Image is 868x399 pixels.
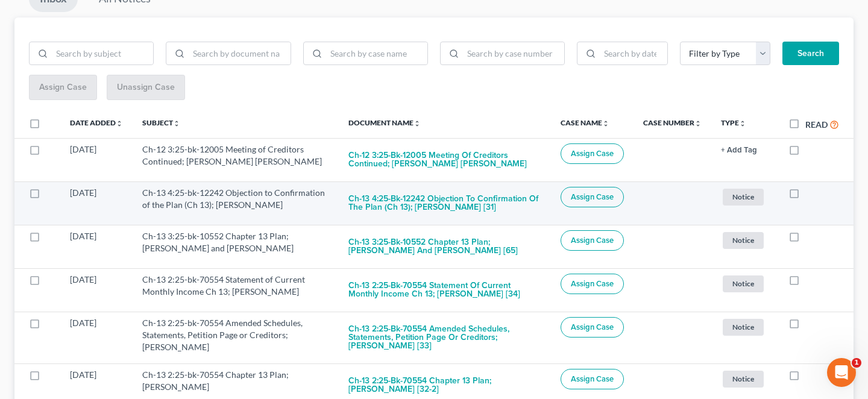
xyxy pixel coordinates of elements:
i: unfold_more [414,120,421,127]
a: Typeunfold_more [721,118,746,127]
a: + Add Tag [721,143,769,156]
input: Search by date [600,42,667,65]
i: unfold_more [116,120,123,127]
td: Ch-13 4:25-bk-12242 Objection to Confirmation of the Plan (Ch 13); [PERSON_NAME] [133,181,339,225]
a: Case Nameunfold_more [561,118,609,127]
a: Date Addedunfold_more [70,118,123,127]
input: Search by subject [52,42,153,65]
span: Assign Case [571,374,614,384]
button: Ch-13 2:25-bk-70554 Statement of Current Monthly Income Ch 13; [PERSON_NAME] [34] [348,274,541,306]
button: Assign Case [561,230,624,251]
button: Ch-13 2:25-bk-70554 Amended Schedules, Statements, Petition Page or Creditors; [PERSON_NAME] [33] [348,317,541,358]
i: unfold_more [739,120,746,127]
span: Notice [723,319,764,335]
button: Search [782,42,839,66]
span: Assign Case [571,192,614,202]
td: Ch-12 3:25-bk-12005 Meeting of Creditors Continued; [PERSON_NAME] [PERSON_NAME] [133,138,339,181]
i: unfold_more [602,120,609,127]
button: Assign Case [561,143,624,164]
input: Search by case name [326,42,427,65]
button: Assign Case [561,274,624,294]
span: Assign Case [571,279,614,289]
a: Notice [721,274,769,294]
span: Notice [723,371,764,387]
a: Notice [721,317,769,337]
span: 1 [852,358,861,368]
span: Notice [723,189,764,205]
button: Assign Case [561,369,624,389]
span: Assign Case [571,236,614,245]
button: Ch-13 3:25-bk-10552 Chapter 13 Plan; [PERSON_NAME] and [PERSON_NAME] [65] [348,230,541,263]
span: Assign Case [571,149,614,159]
input: Search by document name [189,42,290,65]
a: Notice [721,369,769,389]
label: Read [805,118,828,131]
td: [DATE] [60,268,133,312]
span: Assign Case [571,322,614,332]
a: Case Numberunfold_more [643,118,702,127]
span: Notice [723,232,764,248]
td: Ch-13 2:25-bk-70554 Amended Schedules, Statements, Petition Page or Creditors; [PERSON_NAME] [133,312,339,363]
a: Notice [721,230,769,250]
a: Subjectunfold_more [142,118,180,127]
td: [DATE] [60,138,133,181]
i: unfold_more [694,120,702,127]
button: Ch-13 4:25-bk-12242 Objection to Confirmation of the Plan (Ch 13); [PERSON_NAME] [31] [348,187,541,219]
td: Ch-13 2:25-bk-70554 Statement of Current Monthly Income Ch 13; [PERSON_NAME] [133,268,339,312]
input: Search by case number [463,42,564,65]
a: Document Nameunfold_more [348,118,421,127]
a: Notice [721,187,769,207]
span: Notice [723,275,764,292]
td: Ch-13 3:25-bk-10552 Chapter 13 Plan; [PERSON_NAME] and [PERSON_NAME] [133,225,339,268]
button: Ch-12 3:25-bk-12005 Meeting of Creditors Continued; [PERSON_NAME] [PERSON_NAME] [348,143,541,176]
iframe: Intercom live chat [827,358,856,387]
td: [DATE] [60,312,133,363]
button: Assign Case [561,317,624,338]
i: unfold_more [173,120,180,127]
td: [DATE] [60,181,133,225]
button: Assign Case [561,187,624,207]
button: + Add Tag [721,146,757,154]
td: [DATE] [60,225,133,268]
